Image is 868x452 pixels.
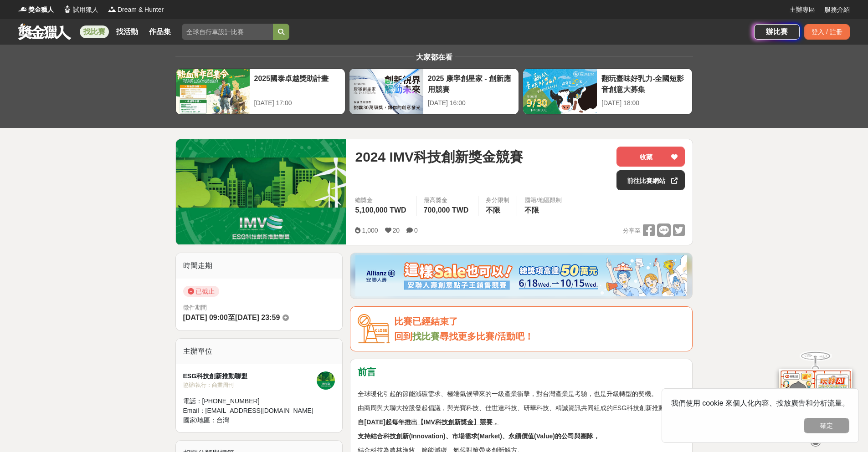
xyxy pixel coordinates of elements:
span: [DATE] 09:00 [183,314,228,321]
div: 翻玩臺味好乳力-全國短影音創意大募集 [601,73,688,94]
a: 主辦專區 [790,5,815,15]
div: 協辦/執行： 商業周刊 [183,381,317,389]
div: [DATE] 17:00 [254,98,340,108]
u: 支持結合科技創新(Innovation)、市場需求(Market)、永續價值(Value)的公司與團隊， [358,432,599,440]
div: 電話： [PHONE_NUMBER] [183,396,317,406]
span: 至 [228,314,235,321]
div: 2025國泰卓越獎助計畫 [254,73,340,94]
a: Logo試用獵人 [63,5,98,15]
span: 最高獎金 [424,196,471,205]
span: 回到 [394,331,412,341]
a: 2025國泰卓越獎助計畫[DATE] 17:00 [175,68,345,115]
p: 由商周與大聯大控股發起倡議，與光寶科技、佳世達科技、研華科技、精誠資訊共同組成的ESG科技創新推動聯盟， [358,403,685,413]
img: Logo [63,5,72,14]
span: 不限 [486,206,500,214]
div: 身分限制 [486,196,509,205]
img: Logo [108,5,117,14]
p: 全球暖化引起的節能減碳需求、極端氣候帶來的一級產業衝擊，對台灣產業是考驗，也是升級轉型的契機。 [358,380,685,399]
div: [DATE] 16:00 [428,98,514,108]
a: 服務介紹 [824,5,850,15]
span: 試用獵人 [73,5,98,15]
button: 收藏 [616,147,685,167]
a: 前往比賽網站 [616,170,685,190]
span: 我們使用 cookie 來個人化內容、投放廣告和分析流量。 [671,399,849,407]
img: dcc59076-91c0-4acb-9c6b-a1d413182f46.png [355,255,687,296]
span: 不限 [524,206,539,214]
strong: 前言 [358,367,376,377]
span: [DATE] 23:59 [235,314,280,321]
span: 徵件期間 [183,304,207,311]
div: [DATE] 18:00 [601,98,688,108]
span: 5,100,000 TWD [355,206,406,214]
span: 獎金獵人 [28,5,54,15]
div: 時間走期 [176,253,343,279]
span: 大家都在看 [414,53,455,61]
div: 2025 康寧創星家 - 創新應用競賽 [428,73,514,94]
span: 2024 IMV科技創新獎金競賽 [355,147,523,167]
span: 總獎金 [355,196,408,205]
img: Cover Image [176,139,346,244]
img: d2146d9a-e6f6-4337-9592-8cefde37ba6b.png [779,369,852,429]
div: ESG科技創新推動聯盟 [183,371,317,381]
a: 作品集 [145,25,175,38]
span: 0 [414,227,418,234]
div: Email： [EMAIL_ADDRESS][DOMAIN_NAME] [183,406,317,416]
a: 2025 康寧創星家 - 創新應用競賽[DATE] 16:00 [349,68,519,115]
button: 確定 [804,418,849,433]
img: Logo [18,5,27,14]
span: 尋找更多比賽/活動吧！ [440,331,534,341]
span: 分享至 [623,224,641,238]
span: 1,000 [362,227,378,234]
a: 找活動 [113,25,142,38]
span: 已截止 [183,286,219,297]
a: 找比賽 [412,331,440,341]
span: Dream & Hunter [118,5,164,15]
a: 翻玩臺味好乳力-全國短影音創意大募集[DATE] 18:00 [523,68,693,115]
span: 台灣 [216,416,229,424]
div: 比賽已經結束了 [394,314,685,329]
a: 辦比賽 [754,24,800,40]
div: 主辦單位 [176,339,343,364]
img: Icon [358,314,390,344]
div: 登入 / 註冊 [804,24,850,40]
span: 700,000 TWD [424,206,469,214]
span: 國家/地區： [183,416,217,424]
input: 全球自行車設計比賽 [182,24,273,40]
u: 自[DATE]起每年推出【IMV科技創新獎金】競賽， [358,418,498,426]
span: 20 [393,227,400,234]
div: 國籍/地區限制 [524,196,562,205]
a: Logo獎金獵人 [18,5,54,15]
a: 找比賽 [80,25,109,38]
a: LogoDream & Hunter [108,5,164,15]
